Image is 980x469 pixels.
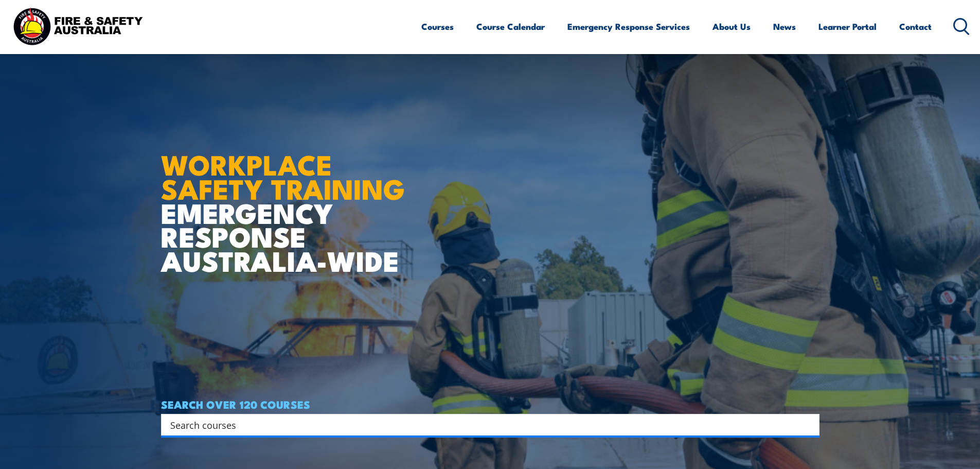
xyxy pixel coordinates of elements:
a: Courses [421,13,454,40]
a: Course Calendar [476,13,545,40]
a: Contact [899,13,932,40]
a: Learner Portal [818,13,877,40]
a: Emergency Response Services [567,13,690,40]
h1: EMERGENCY RESPONSE AUSTRALIA-WIDE [161,126,413,272]
button: Search magnifier button [801,418,816,432]
h4: SEARCH OVER 120 COURSES [161,398,819,410]
a: About Us [712,13,751,40]
input: Search input [170,417,797,432]
strong: WORKPLACE SAFETY TRAINING [161,142,405,209]
form: Search form [172,418,799,432]
a: News [773,13,796,40]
